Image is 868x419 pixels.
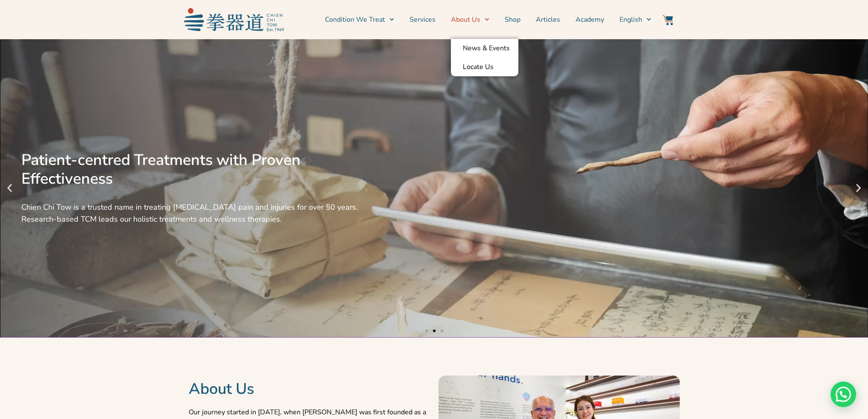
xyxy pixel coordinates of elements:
a: Locate Us [451,58,518,76]
a: About Us [451,9,489,30]
span: Go to slide 1 [425,329,428,332]
a: Articles [536,9,560,30]
img: Website Icon-03 [663,15,673,25]
a: English [620,9,651,30]
span: English [620,14,642,25]
nav: Menu [288,9,651,30]
div: Patient-centred Treatments with Proven Effectiveness [21,151,360,188]
div: Next slide [853,183,864,194]
ul: About Us [451,39,518,76]
span: Go to slide 3 [441,329,443,332]
div: Chien Chi Tow is a trusted name in treating [MEDICAL_DATA] pain and injuries for over 50 years. R... [21,201,360,225]
a: Services [409,9,435,30]
a: Academy [576,9,604,30]
span: Go to slide 2 [433,329,435,332]
a: Condition We Treat [325,9,394,30]
a: News & Events [451,39,518,58]
a: Shop [505,9,520,30]
h2: About Us [189,380,430,399]
div: Previous slide [4,183,15,194]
